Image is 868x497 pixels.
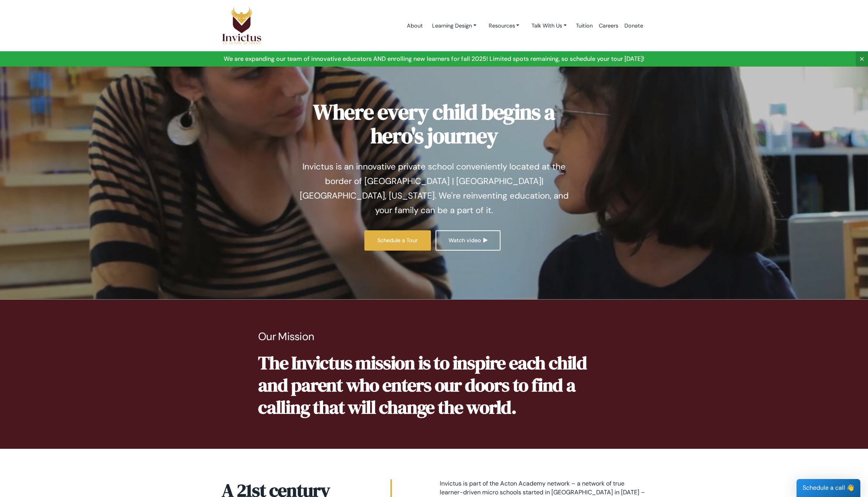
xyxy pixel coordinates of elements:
[426,19,483,33] a: Learning Design
[436,230,500,251] a: Watch video
[294,160,574,218] p: Invictus is an innovative private school conveniently located at the border of [GEOGRAPHIC_DATA] ...
[258,352,610,418] p: The Invictus mission is to inspire each child and parent who enters our doors to find a calling t...
[796,479,860,497] div: Schedule a call 👋
[222,7,262,45] img: Logo
[294,100,574,147] h1: Where every child begins a hero's journey
[483,19,526,33] a: Resources
[404,10,426,42] a: About
[573,10,596,42] a: Tuition
[621,10,646,42] a: Donate
[258,330,610,343] p: Our Mission
[525,19,573,33] a: Talk With Us
[596,10,621,42] a: Careers
[364,230,431,251] a: Schedule a Tour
